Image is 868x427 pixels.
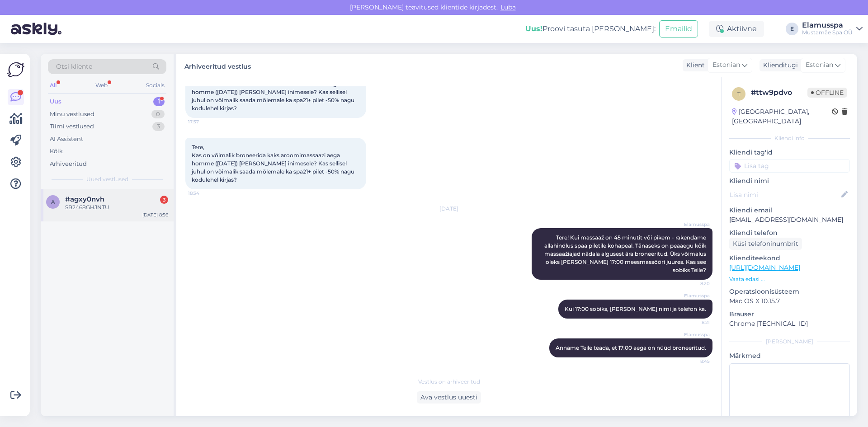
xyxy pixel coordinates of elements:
[729,296,850,306] p: Mac OS X 10.15.7
[544,234,708,273] span: Tere! Kui massaaž on 45 minutit või pikem - rakendame allahindlus spaa piletile kohapeal. Tänasek...
[50,122,94,131] div: Tiimi vestlused
[192,72,356,112] span: Tere, Kas on võimalik broneerida kaks aroomimassaazi aega homme ([DATE]) [PERSON_NAME] inimesele?...
[65,195,104,203] span: #agxy0nvh
[153,97,165,106] div: 1
[729,206,850,215] p: Kliendi email
[802,22,853,29] div: Elamusspa
[729,287,850,296] p: Operatsioonisüsteem
[802,22,863,36] a: ElamusspaMustamäe Spa OÜ
[50,135,83,144] div: AI Assistent
[50,147,63,156] div: Kõik
[86,175,128,183] span: Uued vestlused
[729,159,850,173] input: Lisa tag
[683,61,705,70] div: Klient
[188,118,222,125] span: 17:37
[802,29,853,36] div: Mustamäe Spa OÜ
[417,391,481,404] div: Ava vestlus uuesti
[729,338,850,346] div: [PERSON_NAME]
[152,122,165,131] div: 3
[807,88,847,98] span: Offline
[737,90,741,97] span: t
[806,60,833,70] span: Estonian
[729,134,850,142] div: Kliendi info
[676,319,710,326] span: 8:21
[188,190,222,197] span: 18:34
[676,292,710,299] span: Elamusspa
[151,110,165,119] div: 0
[48,80,58,91] div: All
[676,221,710,228] span: Elamusspa
[7,61,24,78] img: Askly Logo
[729,228,850,238] p: Kliendi telefon
[50,110,94,119] div: Minu vestlused
[525,23,656,34] div: Proovi tasuta [PERSON_NAME]:
[184,59,251,71] label: Arhiveeritud vestlus
[51,198,55,205] span: a
[709,21,764,37] div: Aktiivne
[56,62,92,71] span: Otsi kliente
[556,344,706,351] span: Anname Teile teada, et 17:00 aega on nüüd broneeritud.
[185,205,712,213] div: [DATE]
[498,3,519,11] span: Luba
[730,190,840,200] input: Lisa nimi
[144,80,166,91] div: Socials
[729,351,850,361] p: Märkmed
[50,160,87,169] div: Arhiveeritud
[751,87,807,98] div: # ttw9pdvo
[676,331,710,338] span: Elamusspa
[786,23,798,35] div: E
[729,238,802,250] div: Küsi telefoninumbrit
[659,20,698,38] button: Emailid
[729,215,850,225] p: [EMAIL_ADDRESS][DOMAIN_NAME]
[142,211,168,218] div: [DATE] 8:56
[50,97,61,106] div: Uus
[676,280,710,287] span: 8:20
[94,80,109,91] div: Web
[729,319,850,328] p: Chrome [TECHNICAL_ID]
[729,263,800,272] a: [URL][DOMAIN_NAME]
[676,358,710,365] span: 8:45
[565,305,706,312] span: Kui 17:00 sobiks, [PERSON_NAME] nimi ja telefon ka.
[729,253,850,263] p: Klienditeekond
[729,176,850,186] p: Kliendi nimi
[759,61,798,70] div: Klienditugi
[729,148,850,157] p: Kliendi tag'id
[712,60,740,70] span: Estonian
[65,203,168,211] div: SB2468GHJNTU
[192,144,356,183] span: Tere, Kas on võimalik broneerida kaks aroomimassaazi aega homme ([DATE]) [PERSON_NAME] inimesele?...
[160,196,168,204] div: 3
[729,275,850,283] p: Vaata edasi ...
[732,107,832,126] div: [GEOGRAPHIC_DATA], [GEOGRAPHIC_DATA]
[418,378,480,386] span: Vestlus on arhiveeritud
[525,24,542,33] b: Uus!
[729,310,850,319] p: Brauser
